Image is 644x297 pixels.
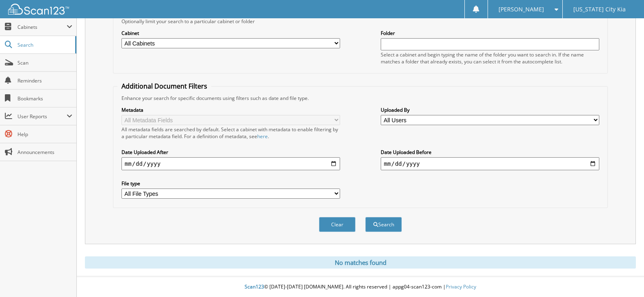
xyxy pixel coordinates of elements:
span: Search [17,41,71,48]
div: Optionally limit your search to a particular cabinet or folder [117,18,603,25]
span: Help [17,131,72,138]
iframe: Chat Widget [603,258,644,297]
label: Date Uploaded After [121,149,340,156]
legend: Additional Document Filters [117,82,211,91]
span: [US_STATE] City Kia [573,7,626,12]
div: All metadata fields are searched by default. Select a cabinet with metadata to enable filtering b... [121,126,340,140]
label: Metadata [121,106,340,113]
img: scan123-logo-white.svg [8,4,69,15]
label: Folder [381,30,599,37]
label: File type [121,180,340,187]
div: No matches found [85,256,636,269]
input: end [381,157,599,170]
span: User Reports [17,113,67,120]
div: Select a cabinet and begin typing the name of the folder you want to search in. If the name match... [381,51,599,65]
span: Bookmarks [17,95,72,102]
a: Privacy Policy [446,283,476,290]
input: start [121,157,340,170]
span: Reminders [17,77,72,84]
button: Clear [319,217,356,232]
span: Scan [17,59,72,66]
span: Announcements [17,149,72,156]
span: [PERSON_NAME] [499,7,544,12]
button: Search [365,217,402,232]
label: Cabinet [121,30,340,37]
span: Cabinets [17,24,67,30]
div: Enhance your search for specific documents using filters such as date and file type. [117,95,603,102]
span: Scan123 [245,283,264,290]
a: here [257,133,268,140]
div: © [DATE]-[DATE] [DOMAIN_NAME]. All rights reserved | appg04-scan123-com | [77,277,644,297]
label: Uploaded By [381,106,599,113]
label: Date Uploaded Before [381,149,599,156]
